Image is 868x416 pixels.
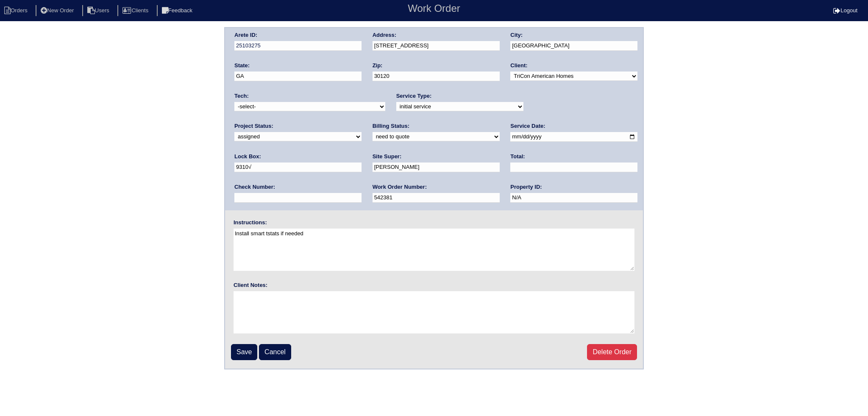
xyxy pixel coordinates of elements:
[510,62,527,69] label: Client:
[259,344,291,360] a: Cancel
[587,344,637,360] a: Delete Order
[510,31,523,39] label: City:
[234,219,267,226] label: Instructions:
[510,153,525,160] label: Total:
[234,183,275,191] label: Check Number:
[833,7,857,14] a: Logout
[234,92,249,100] label: Tech:
[36,5,81,17] li: New Order
[234,122,273,130] label: Project Status:
[234,153,261,160] label: Lock Box:
[231,344,257,360] input: Save
[157,5,199,17] li: Feedback
[36,7,81,14] a: New Order
[510,183,542,191] label: Property ID:
[373,122,409,130] label: Billing Status:
[234,229,634,271] textarea: Install smart tstats if needed
[373,153,402,160] label: Site Super:
[117,7,155,14] a: Clients
[373,31,396,39] label: Address:
[373,183,427,191] label: Work Order Number:
[234,62,250,69] label: State:
[510,122,545,130] label: Service Date:
[373,62,383,69] label: Zip:
[373,41,500,51] input: Enter a location
[82,5,116,17] li: Users
[234,31,257,39] label: Arete ID:
[82,7,116,14] a: Users
[234,281,267,289] label: Client Notes:
[117,5,155,17] li: Clients
[396,92,432,100] label: Service Type:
